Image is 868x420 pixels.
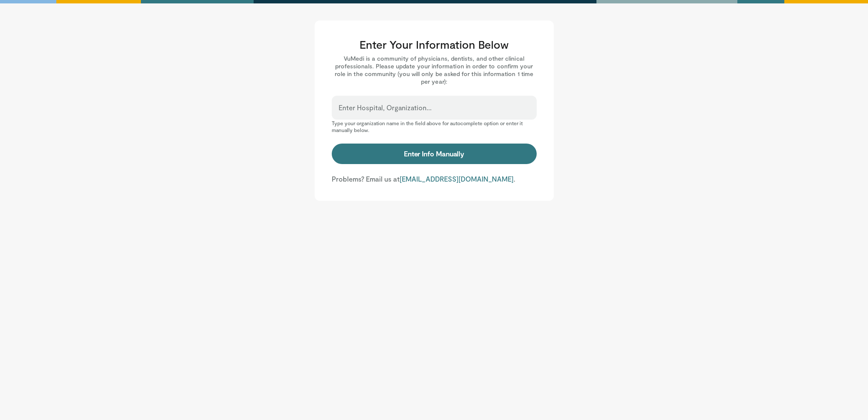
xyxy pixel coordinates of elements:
[339,99,432,116] label: Enter Hospital, Organization...
[332,38,537,51] h3: Enter Your Information Below
[332,174,537,184] p: Problems? Email us at .
[332,144,537,164] button: Enter Info Manually
[332,120,537,133] p: Type your organization name in the field above for autocomplete option or enter it manually below.
[332,55,537,85] p: VuMedi is a community of physicians, dentists, and other clinical professionals. Please update yo...
[400,175,514,183] a: [EMAIL_ADDRESS][DOMAIN_NAME]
